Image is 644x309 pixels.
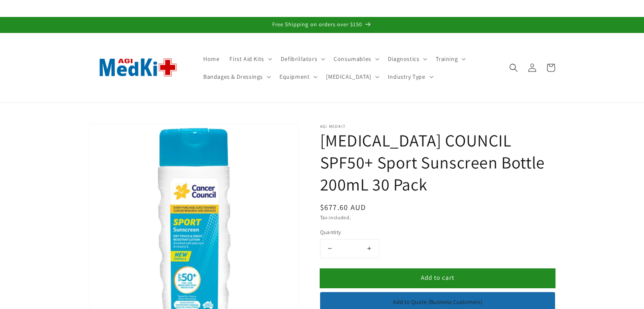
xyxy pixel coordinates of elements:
[8,21,636,28] p: Free Shipping on orders over $150
[504,58,523,77] summary: Search
[198,50,224,68] a: Home
[388,55,420,63] span: Diagnostics
[279,73,310,80] span: Equipment
[274,68,321,86] summary: Equipment
[229,55,264,63] span: First Aid Kits
[320,269,555,288] button: Add to cart
[281,55,317,63] span: Defibrillators
[383,68,437,86] summary: Industry Type
[421,273,454,281] span: Add to cart
[224,50,275,68] summary: First Aid Kits
[383,50,431,68] summary: Diagnostics
[431,50,469,68] summary: Training
[203,73,263,80] span: Bandages & Dressings
[320,202,366,212] span: $677.60 AUD
[388,73,426,80] span: Industry Type
[326,73,371,80] span: [MEDICAL_DATA]
[320,213,555,222] div: Tax included.
[436,55,458,63] span: Training
[334,55,371,63] span: Consumables
[320,124,555,129] p: AGI MedKit
[320,129,555,195] h1: [MEDICAL_DATA] COUNCIL SPF50+ Sport Sunscreen Bottle 200mL 30 Pack
[320,228,477,237] label: Quantity
[89,44,187,91] img: AGI MedKit
[276,50,329,68] summary: Defibrillators
[203,55,219,63] span: Home
[321,68,382,86] summary: [MEDICAL_DATA]
[329,50,383,68] summary: Consumables
[198,68,274,86] summary: Bandages & Dressings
